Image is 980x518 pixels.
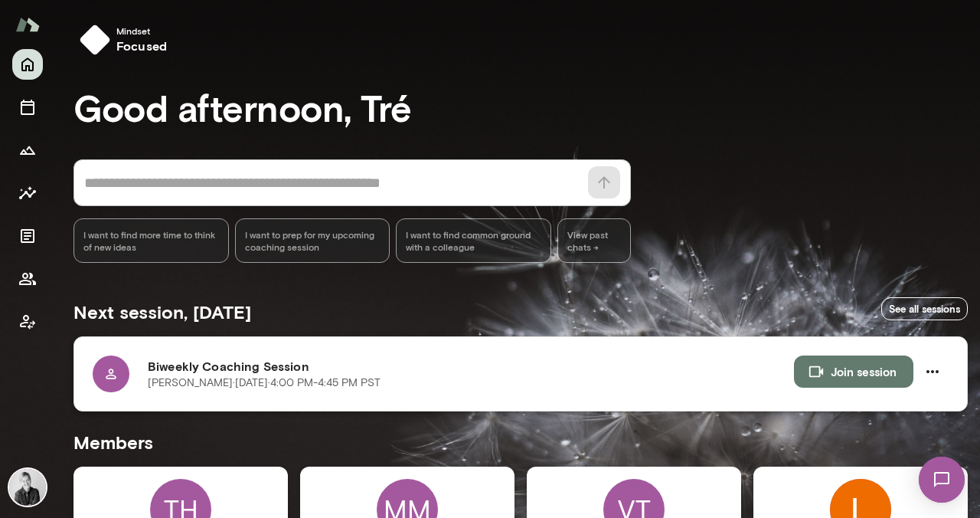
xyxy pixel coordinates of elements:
[12,307,43,337] button: Client app
[12,49,43,80] button: Home
[80,25,110,55] img: mindset
[148,375,381,391] p: [PERSON_NAME] · [DATE] · 4:00 PM-4:45 PM PST
[15,10,40,39] img: Mento
[12,178,43,208] button: Insights
[116,25,167,37] span: Mindset
[406,228,541,253] span: I want to find common ground with a colleague
[235,218,390,263] div: I want to prep for my upcoming coaching session
[116,37,167,55] h6: focused
[73,218,229,263] div: I want to find more time to think of new ideas
[9,469,46,506] img: Tré Wright
[12,264,43,294] button: Members
[73,18,179,61] button: Mindsetfocused
[881,297,968,321] a: See all sessions
[557,218,631,263] span: View past chats ->
[12,221,43,251] button: Documents
[148,357,794,375] h6: Biweekly Coaching Session
[73,86,968,129] h3: Good afternoon, Tré
[73,300,251,324] h5: Next session, [DATE]
[83,228,219,253] span: I want to find more time to think of new ideas
[73,430,968,454] h5: Members
[396,218,551,263] div: I want to find common ground with a colleague
[794,356,913,388] button: Join session
[245,228,381,253] span: I want to prep for my upcoming coaching session
[12,135,43,166] button: Growth Plan
[12,92,43,123] button: Sessions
